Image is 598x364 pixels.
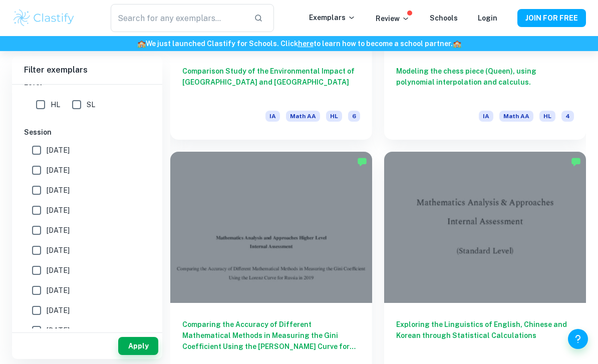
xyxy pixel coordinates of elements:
h6: Comparison Study of the Environmental Impact of [GEOGRAPHIC_DATA] and [GEOGRAPHIC_DATA] [182,66,360,99]
h6: Exploring the Linguistics of English, Chinese and Korean through Statistical Calculations [396,319,574,352]
span: Math AA [286,111,320,122]
img: Clastify logo [12,8,76,28]
p: Exemplars [309,12,356,23]
span: [DATE] [47,205,70,216]
span: [DATE] [47,265,70,276]
input: Search for any exemplars... [111,4,246,32]
img: Marked [357,157,367,167]
span: HL [539,111,555,122]
span: IA [479,111,493,122]
a: here [298,40,314,48]
button: JOIN FOR FREE [517,9,586,27]
span: [DATE] [47,305,70,316]
span: [DATE] [47,185,70,196]
span: HL [51,99,60,110]
h6: Modeling the chess piece (Queen), using polynomial interpolation and calculus. [396,66,574,99]
span: [DATE] [47,285,70,296]
button: Help and Feedback [568,329,588,349]
span: [DATE] [47,145,70,156]
span: IA [265,111,280,122]
span: 6 [348,111,360,122]
h6: Filter exemplars [12,56,162,84]
img: Marked [571,157,581,167]
span: [DATE] [47,165,70,176]
span: 🏫 [453,40,461,48]
span: 🏫 [137,40,146,48]
p: Review [376,13,410,24]
span: HL [326,111,342,122]
span: [DATE] [47,245,70,256]
span: [DATE] [47,325,70,336]
span: [DATE] [47,225,70,236]
h6: We just launched Clastify for Schools. Click to learn how to become a school partner. [2,38,596,49]
span: Math AA [499,111,533,122]
button: Apply [118,337,158,355]
h6: Comparing the Accuracy of Different Mathematical Methods in Measuring the Gini Coefficient Using ... [182,319,360,352]
span: SL [87,99,95,110]
span: 4 [561,111,574,122]
a: Login [478,14,497,22]
a: Schools [430,14,458,22]
h6: Session [24,127,150,138]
